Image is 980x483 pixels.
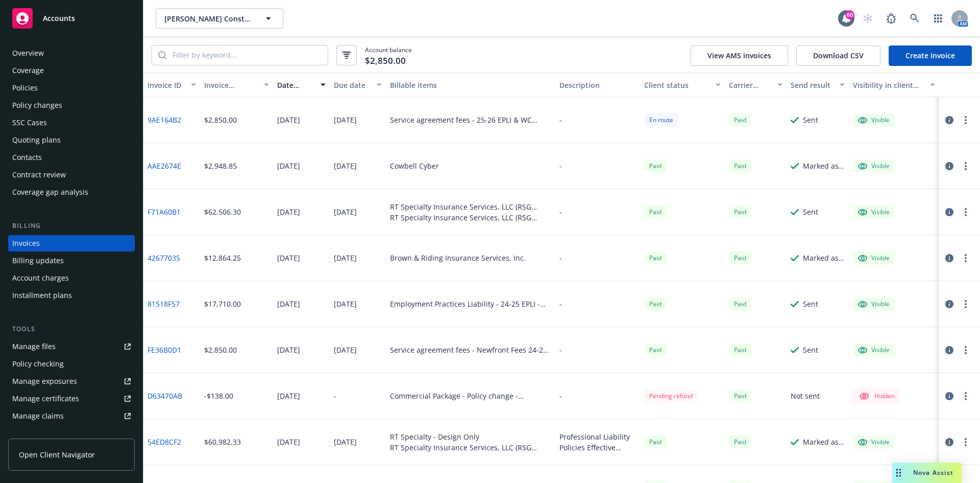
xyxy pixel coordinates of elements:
div: [DATE] [277,252,300,263]
div: Billable items [390,80,551,90]
div: - [559,390,562,401]
div: Paid [729,205,751,218]
div: Visible [858,208,890,217]
a: Manage claims [8,408,135,424]
div: Paid [644,343,667,356]
div: Coverage gap analysis [12,184,88,200]
button: Carrier status [725,73,787,97]
a: D63470AB [148,390,182,401]
div: Account charges [12,270,69,286]
span: Paid [644,251,667,264]
div: Sent [803,206,818,217]
div: [DATE] [334,160,357,171]
a: 81518F57 [148,298,180,309]
div: Invoice ID [148,80,185,90]
div: Commercial Package - Policy change - C6984678431 [390,390,551,401]
div: Paid [729,113,751,126]
div: Sent [803,344,818,355]
span: Nova Assist [913,468,953,477]
div: [DATE] [334,206,357,217]
a: SSC Cases [8,114,135,131]
div: - [559,298,562,309]
a: Manage certificates [8,390,135,407]
span: [PERSON_NAME] Construction Corporation; [PERSON_NAME] Construction Consulting, LLC [164,13,253,24]
div: Marked as sent [803,252,845,263]
div: Contract review [12,167,66,183]
button: Billable items [386,73,555,97]
button: Nova Assist [892,463,962,483]
div: - [559,206,562,217]
div: Date issued [277,80,314,90]
a: Search [904,8,925,29]
svg: Search [158,51,166,59]
div: Carrier status [729,80,772,90]
div: Policies [12,80,38,96]
a: FE36B0D1 [148,344,181,355]
div: Paid [644,297,667,310]
a: Quoting plans [8,132,135,148]
a: AAE2674E [148,160,181,171]
div: $2,850.00 [204,344,237,355]
button: Send result [787,73,849,97]
div: Visible [858,346,890,355]
div: Overview [12,45,44,61]
div: Pending refund [644,389,698,402]
div: - [334,390,336,401]
div: $17,710.00 [204,298,241,309]
span: Manage exposures [8,373,135,389]
div: Paid [644,435,667,448]
div: [DATE] [277,390,300,401]
div: $2,850.00 [204,114,237,125]
a: Manage BORs [8,425,135,442]
div: Paid [729,159,751,172]
button: [PERSON_NAME] Construction Corporation; [PERSON_NAME] Construction Consulting, LLC [156,8,283,29]
div: Service agreement fees - Newfront Fees 24-25 WC - $2,500.00 24-25 EPLI - $350.00 [390,344,551,355]
div: $60,982.33 [204,436,241,447]
div: Due date [334,80,371,90]
div: - [559,114,562,125]
div: Policy checking [12,356,64,372]
div: Paid [644,205,667,218]
div: 60 [845,10,854,19]
div: $62,506.30 [204,206,241,217]
button: Description [555,73,640,97]
div: Not sent [791,390,820,401]
div: Billing updates [12,252,64,269]
div: Policy changes [12,97,62,113]
div: Manage exposures [12,373,77,389]
div: Visible [858,438,890,447]
a: Overview [8,45,135,61]
a: Switch app [928,8,948,29]
a: Report a Bug [881,8,901,29]
div: Paid [729,297,751,310]
div: En route [644,113,678,126]
a: Billing updates [8,252,135,269]
a: Coverage [8,62,135,79]
div: Drag to move [892,463,905,483]
button: View AMS invoices [691,45,788,66]
span: Accounts [43,14,75,22]
div: [DATE] [277,160,300,171]
div: [DATE] [277,206,300,217]
div: Visible [858,116,890,125]
div: Coverage [12,62,44,79]
div: Manage files [12,338,56,355]
div: [DATE] [334,298,357,309]
a: Policy checking [8,356,135,372]
a: 9AE164B2 [148,114,181,125]
div: Manage BORs [12,425,60,442]
div: Sent [803,298,818,309]
span: Paid [729,435,751,448]
div: Marked as sent [803,436,845,447]
div: Visible [858,300,890,309]
div: [DATE] [277,298,300,309]
a: Create Invoice [889,45,972,66]
span: Paid [729,389,751,402]
button: Due date [330,73,386,97]
div: - [559,344,562,355]
div: Professional Liability Policies Effective [DATE] to [DATE] [559,431,636,453]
